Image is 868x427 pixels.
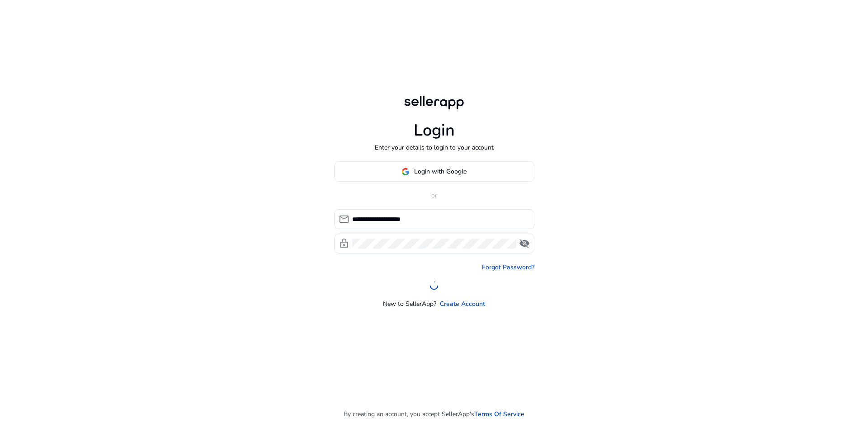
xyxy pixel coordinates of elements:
p: New to SellerApp? [383,299,436,309]
p: Enter your details to login to your account [375,143,494,152]
span: lock [339,238,349,249]
img: google-logo.svg [401,168,410,176]
a: Forgot Password? [482,263,534,272]
span: mail [339,214,349,225]
a: Create Account [440,299,485,309]
p: or [334,191,534,200]
h1: Login [414,121,455,140]
a: Terms Of Service [474,409,524,419]
button: Login with Google [334,161,534,182]
span: visibility_off [519,238,530,249]
span: Login with Google [414,167,467,176]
